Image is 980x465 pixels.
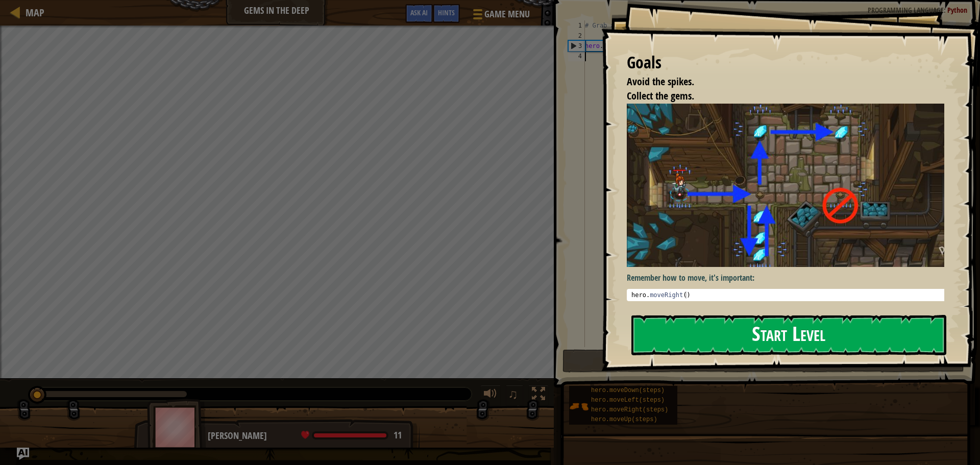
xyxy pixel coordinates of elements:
span: Ask AI [410,8,428,17]
span: Game Menu [484,8,530,21]
img: Gems in the deep [627,104,952,267]
span: Avoid the spikes. [627,75,694,88]
span: hero.moveUp(steps) [591,416,657,423]
a: Map [20,6,44,19]
img: portrait.png [569,397,589,416]
div: 2 [568,31,585,41]
button: Start Level [631,315,946,355]
span: hero.moveDown(steps) [591,387,665,394]
div: Goals [627,51,944,75]
span: hero.moveLeft(steps) [591,397,665,404]
p: Remember how to move, it's important: [627,272,952,284]
span: Hints [438,8,455,17]
img: thang_avatar_frame.png [147,399,206,455]
button: Game Menu [465,4,536,28]
button: Adjust volume [480,385,501,406]
div: 1 [568,20,585,31]
button: Run [562,349,964,373]
li: Collect the gems. [614,89,942,104]
span: ♫ [508,386,518,402]
span: Map [26,6,44,19]
span: hero.moveRight(steps) [591,406,668,413]
span: Collect the gems. [627,89,694,103]
div: [PERSON_NAME] [208,429,409,443]
button: Ask AI [17,448,29,460]
div: 4 [568,51,585,61]
div: health: 11 / 11 [301,431,402,440]
button: Ask AI [405,4,433,23]
button: ♫ [506,385,523,406]
div: 3 [569,41,585,51]
button: Toggle fullscreen [528,385,549,406]
span: 11 [394,429,402,442]
li: Avoid the spikes. [614,75,942,89]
